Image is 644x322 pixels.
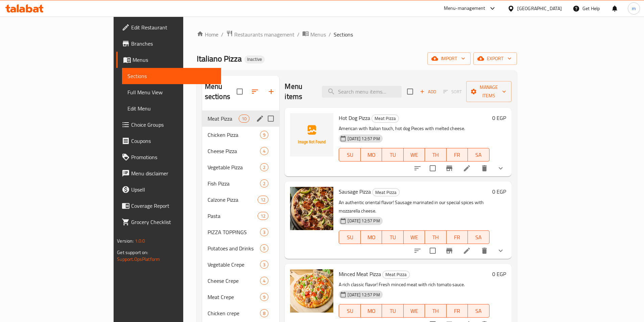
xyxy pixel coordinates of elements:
span: [DATE] 12:57 PM [345,218,382,224]
span: 9 [260,132,268,138]
div: Meat Pizza [372,188,400,196]
a: Edit Restaurant [116,19,221,35]
span: SA [471,306,486,316]
div: Vegetable Pizza [208,163,260,171]
span: Italiano Pizza [197,51,242,66]
span: Coverage Report [131,202,216,210]
div: Cheese Pizza4 [202,143,280,159]
li: / [297,30,300,39]
button: SA [468,230,489,244]
button: WE [404,148,425,162]
span: Potatoes and Drinks [208,244,260,252]
div: items [260,163,268,171]
a: Choice Groups [116,117,221,133]
span: Select section [403,84,417,99]
a: Coverage Report [116,198,221,214]
span: [DATE] 12:57 PM [345,135,382,142]
span: WE [406,150,422,160]
h2: Menu items [285,81,313,102]
span: 8 [260,310,268,317]
span: Add [419,88,437,96]
a: Upsell [116,181,221,198]
span: Inactive [244,56,265,62]
a: Menus [116,52,221,68]
button: TU [382,148,403,162]
span: Sausage Pizza [339,187,371,197]
button: delete [476,243,493,259]
div: Potatoes and Drinks5 [202,240,280,256]
span: Menus [133,56,216,64]
a: Menus [302,30,326,39]
div: Chicken Pizza9 [202,127,280,143]
button: Manage items [466,81,511,102]
span: Edit Menu [127,104,216,113]
button: TH [425,230,446,244]
span: Manage items [472,83,506,100]
button: sort-choices [409,160,426,176]
div: items [260,261,268,269]
span: Chicken Pizza [208,131,260,139]
button: export [473,52,517,65]
div: items [260,244,268,252]
h6: 0 EGP [492,187,506,196]
div: items [260,179,268,188]
button: TU [382,304,403,318]
input: search [322,86,402,98]
span: Cheese Pizza [208,147,260,155]
span: SA [471,232,486,242]
div: Cheese Crepe [208,277,260,285]
button: show more [493,160,509,176]
div: Pasta12 [202,208,280,224]
span: Meat Crepe [208,293,260,301]
div: Meat Pizza10edit [202,110,280,127]
span: Calzone Pizza [208,196,258,204]
button: Branch-specific-item [441,243,457,259]
a: Coupons [116,133,221,149]
span: WE [406,232,422,242]
span: Select to update [426,244,440,258]
button: SU [339,230,360,244]
button: Add section [263,83,279,100]
a: Restaurants management [226,30,294,39]
div: Meat Pizza [372,115,399,123]
span: Hot Dog Pizza [339,113,370,123]
span: Menus [310,30,326,39]
span: Branches [131,40,216,48]
li: / [329,30,331,39]
div: Fish Pizza2 [202,175,280,192]
span: Sections [127,72,216,80]
span: 5 [260,245,268,252]
div: Meat Pizza [382,271,410,279]
span: Grocery Checklist [131,218,216,226]
span: Chicken crepe [208,309,260,317]
svg: Show Choices [497,247,505,255]
span: Meat Pizza [208,115,239,123]
button: TH [425,304,446,318]
span: Fish Pizza [208,179,260,188]
span: TH [428,306,444,316]
span: Version: [117,237,134,245]
span: PIZZA TOPPINGS [208,228,260,236]
span: MO [363,150,379,160]
a: Support.OpsPlatform [117,255,160,264]
span: 2 [260,164,268,171]
span: Edit Restaurant [131,23,216,31]
div: items [260,147,268,155]
div: items [260,228,268,236]
p: An authentic oriental flavor! Sausage marinated in our special spices with mozzarella cheese. [339,198,489,215]
div: Inactive [244,55,265,64]
span: 12 [258,213,268,219]
span: TU [385,150,401,160]
span: Coupons [131,137,216,145]
span: TU [385,306,401,316]
span: Restaurants management [234,30,294,39]
a: Edit menu item [463,164,471,172]
div: [GEOGRAPHIC_DATA] [517,5,562,12]
button: sort-choices [409,243,426,259]
span: FR [449,306,465,316]
span: Menu disclaimer [131,169,216,177]
span: Select to update [426,161,440,175]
